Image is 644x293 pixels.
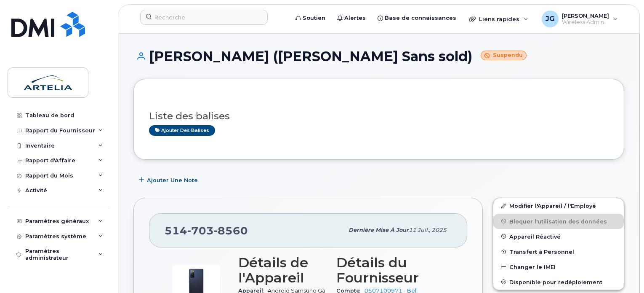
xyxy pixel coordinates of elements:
span: Disponible pour redéploiement [509,279,602,285]
span: 11 juil., 2025 [409,227,447,233]
button: Bloquer l'utilisation des données [493,214,624,229]
span: Dernière mise à jour [349,227,409,233]
span: Ajouter une Note [147,176,198,184]
span: Appareil Réactivé [509,233,561,239]
a: Ajouter des balises [149,125,215,136]
button: Transfert à Personnel [493,244,624,259]
button: Changer le IMEI [493,259,624,274]
span: 8560 [214,224,248,237]
button: Appareil Réactivé [493,229,624,244]
button: Ajouter une Note [133,172,205,188]
h1: [PERSON_NAME] ([PERSON_NAME] Sans sold) [133,49,624,64]
h3: Détails du Fournisseur [336,255,452,285]
small: Suspendu [481,51,527,60]
span: 703 [187,224,214,237]
a: Modifier l'Appareil / l'Employé [493,198,624,213]
span: 514 [165,224,248,237]
h3: Liste des balises [149,111,609,121]
h3: Détails de l'Appareil [238,255,326,285]
button: Disponible pour redéploiement [493,274,624,290]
